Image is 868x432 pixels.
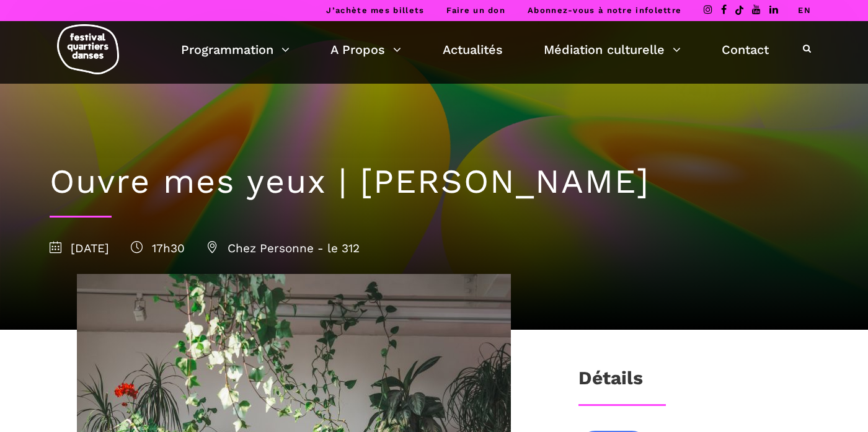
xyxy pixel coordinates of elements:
a: Contact [722,39,769,60]
a: Programmation [181,39,290,60]
span: Chez Personne - le 312 [206,241,360,255]
a: EN [798,6,811,15]
h1: Ouvre mes yeux | [PERSON_NAME] [50,162,818,202]
h3: Détails [578,367,643,398]
span: 17h30 [131,241,185,255]
a: Actualités [443,39,503,60]
a: Abonnez-vous à notre infolettre [528,6,681,15]
a: Faire un don [446,6,505,15]
span: [DATE] [50,241,109,255]
a: J’achète mes billets [326,6,424,15]
img: logo-fqd-med [57,24,119,74]
a: Médiation culturelle [544,39,681,60]
a: A Propos [330,39,401,60]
